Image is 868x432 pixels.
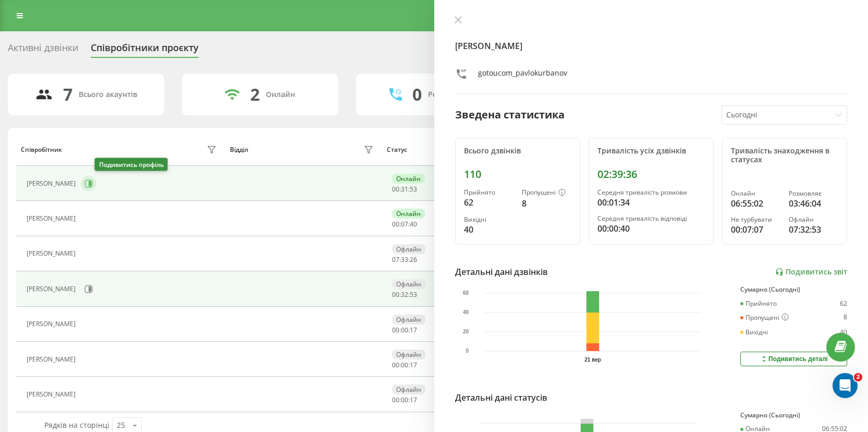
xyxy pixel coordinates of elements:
span: 00 [392,185,399,194]
div: : : [392,362,417,369]
span: 00 [401,395,408,404]
span: Рядків на сторінці [44,420,109,430]
div: Не турбувати [731,216,780,223]
div: Тривалість знаходження в статусах [731,147,838,164]
span: 17 [410,361,417,369]
div: 0 [412,85,422,104]
div: 110 [464,168,571,181]
div: [PERSON_NAME] [27,356,78,363]
div: Офлайн [789,216,838,223]
button: Подивитись деталі [740,352,847,366]
div: 07:32:53 [789,223,838,236]
div: Всього дзвінків [464,147,571,155]
span: 33 [401,255,408,264]
div: Розмовляє [789,190,838,197]
div: 62 [464,196,514,209]
div: gotoucom_pavlokurbanov [478,68,567,83]
text: 60 [463,290,469,296]
div: 62 [840,300,847,307]
div: : : [392,256,417,263]
span: 53 [410,290,417,299]
text: 21 вер [584,357,601,363]
div: Онлайн [392,209,425,219]
div: Офлайн [392,244,425,254]
div: Подивитись профіль [95,158,168,171]
div: Онлайн [731,190,780,197]
div: Детальні дані статусів [455,391,547,404]
div: [PERSON_NAME] [27,391,78,398]
div: Подивитись деталі [760,355,828,363]
text: 40 [463,309,469,315]
div: 8 [522,197,571,210]
div: 2 [250,85,260,104]
div: Сумарно (Сьогодні) [740,412,847,419]
div: Прийнято [740,300,777,307]
a: Подивитись звіт [775,268,847,277]
div: [PERSON_NAME] [27,285,78,293]
div: Детальні дані дзвінків [455,266,548,278]
div: 06:55:02 [731,197,780,210]
div: Офлайн [392,385,425,394]
div: Співробітник [21,146,62,153]
span: 00 [392,361,399,369]
div: 25 [117,420,125,430]
div: Онлайн [266,90,295,99]
div: Співробітники проєкту [91,42,199,58]
text: 0 [466,349,469,354]
div: [PERSON_NAME] [27,320,78,328]
div: 02:39:36 [597,168,705,181]
span: 00 [392,326,399,334]
div: : : [392,221,417,228]
div: [PERSON_NAME] [27,215,78,222]
div: Активні дзвінки [8,42,78,58]
span: 17 [410,326,417,334]
div: Відділ [230,146,248,153]
span: 00 [392,220,399,229]
span: 53 [410,185,417,194]
div: Офлайн [392,315,425,325]
div: : : [392,327,417,334]
div: Середня тривалість розмови [597,189,705,196]
span: 17 [410,395,417,404]
div: Онлайн [392,174,425,184]
div: Всього акаунтів [79,90,137,99]
div: : : [392,291,417,298]
span: 31 [401,185,408,194]
span: 32 [401,290,408,299]
span: 2 [854,373,862,381]
div: 8 [843,314,847,322]
div: Офлайн [392,279,425,289]
text: 20 [463,329,469,334]
div: 00:07:07 [731,223,780,236]
span: 40 [410,220,417,229]
div: Пропущені [740,314,789,322]
span: 26 [410,255,417,264]
span: 07 [401,220,408,229]
div: 40 [840,329,847,336]
div: Сумарно (Сьогодні) [740,286,847,293]
div: 00:00:40 [597,222,705,235]
div: Статус [387,146,407,153]
div: [PERSON_NAME] [27,250,78,257]
span: 00 [401,361,408,369]
div: Пропущені [522,189,571,197]
div: : : [392,397,417,404]
div: Вихідні [740,329,768,336]
div: 40 [464,223,514,236]
div: Тривалість усіх дзвінків [597,147,705,155]
div: Розмовляють [428,90,479,99]
div: Офлайн [392,350,425,359]
div: 03:46:04 [789,197,838,210]
h4: [PERSON_NAME] [455,40,848,52]
div: Вихідні [464,216,514,223]
div: Прийнято [464,189,514,196]
iframe: Intercom live chat [833,373,858,398]
span: 00 [401,326,408,334]
div: Зведена статистика [455,107,565,123]
div: : : [392,186,417,193]
span: 00 [392,290,399,299]
div: [PERSON_NAME] [27,180,78,187]
div: 7 [63,85,72,104]
div: Середня тривалість відповіді [597,215,705,222]
div: 00:01:34 [597,196,705,209]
